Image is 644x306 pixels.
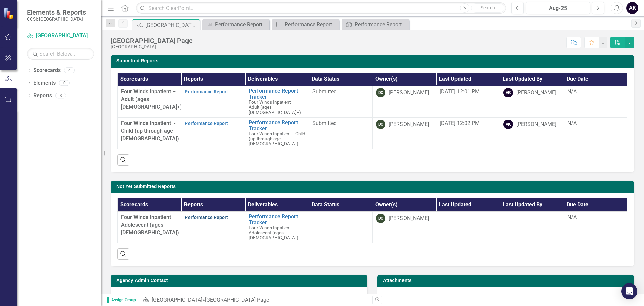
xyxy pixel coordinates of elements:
h3: Not Yet Submitted Reports [116,184,631,189]
span: Four Winds Inpatient – Adolescent (ages [DEMOGRAPHIC_DATA]) [121,214,179,236]
div: DO [376,120,385,129]
div: Open Intercom Messenger [621,283,637,299]
a: Performance Report [185,121,228,126]
a: Performance Report [185,89,228,94]
a: Performance Report [274,20,337,29]
div: » [142,296,367,304]
td: Double-Click to Edit [309,117,373,149]
td: Double-Click to Edit Right Click for Context Menu [245,117,309,149]
a: Performance Report [204,20,268,29]
a: Reports [33,92,52,100]
a: [GEOGRAPHIC_DATA] [152,297,202,303]
td: Double-Click to Edit Right Click for Context Menu [245,212,309,243]
h3: Submitted Reports [116,58,631,63]
a: Performance Report Tracker [343,20,407,29]
div: Performance Report Tracker [355,20,407,29]
img: ClearPoint Strategy [3,8,15,19]
td: Double-Click to Edit Right Click for Context Menu [245,86,309,118]
button: AK [626,2,638,14]
div: Aug-25 [528,4,588,12]
span: Four Winds Inpatient - Child (up through age [DEMOGRAPHIC_DATA]) [249,131,305,146]
div: [PERSON_NAME] [389,89,429,97]
div: [PERSON_NAME] [389,215,429,222]
span: Four Winds Inpatient – Adult (ages [DEMOGRAPHIC_DATA]+) [249,99,301,115]
div: DO [376,88,385,97]
button: Aug-25 [526,2,590,14]
span: Search [481,5,495,10]
div: [DATE] 12:02 PM [440,120,496,127]
div: N/A [567,88,624,96]
a: Performance Report Tracker [249,88,305,100]
span: Submitted [312,120,337,126]
div: [GEOGRAPHIC_DATA] Page [145,21,198,29]
span: Four Winds Inpatient – Adult (ages [DEMOGRAPHIC_DATA]+) [121,88,182,110]
div: [GEOGRAPHIC_DATA] Page [111,37,193,44]
a: Elements [33,79,56,87]
div: N/A [567,120,624,127]
small: CCSI: [GEOGRAPHIC_DATA] [27,16,86,22]
span: Elements & Reports [27,8,86,16]
h3: Agency Admin Contact [116,278,364,283]
h3: Attachments [383,278,631,283]
div: 4 [64,68,75,73]
span: Four Winds Inpatient – Adolescent (ages [DEMOGRAPHIC_DATA]) [249,225,298,241]
div: AK [503,88,513,97]
div: [GEOGRAPHIC_DATA] Page [205,297,269,303]
input: Search Below... [27,48,94,60]
div: [PERSON_NAME] [516,121,556,128]
button: Search [471,3,504,13]
td: Double-Click to Edit [309,212,373,243]
a: Performance Report Tracker [249,214,305,225]
span: Submitted [312,88,337,95]
a: Scorecards [33,67,61,74]
div: DO [376,214,385,223]
a: Performance Report Tracker [249,120,305,131]
div: AK [503,120,513,129]
input: Search ClearPoint... [136,2,506,14]
div: [GEOGRAPHIC_DATA] [111,44,193,49]
a: Performance Report [185,215,228,220]
td: Double-Click to Edit [309,86,373,118]
div: [PERSON_NAME] [389,121,429,128]
a: [GEOGRAPHIC_DATA] [27,32,94,40]
div: N/A [567,214,624,221]
div: [PERSON_NAME] [516,89,556,97]
div: 3 [55,93,66,98]
div: [DATE] 12:01 PM [440,88,496,96]
span: Four Winds Inpatient - Child (up through age [DEMOGRAPHIC_DATA]) [121,120,179,142]
span: Assign Group [107,297,139,303]
div: Performance Report [285,20,337,29]
div: Performance Report [215,20,268,29]
div: 0 [59,80,70,86]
